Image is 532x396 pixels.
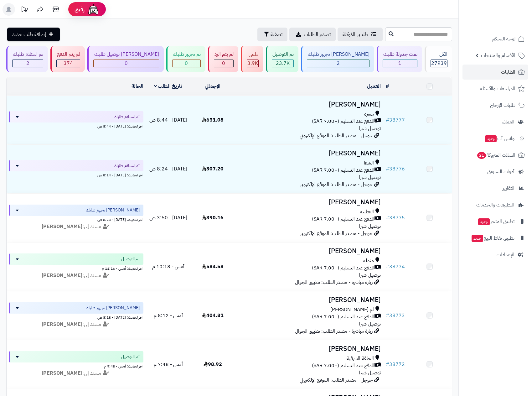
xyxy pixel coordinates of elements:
span: توصيل شبرا [359,125,381,132]
span: [PERSON_NAME] تجهيز طلبك [86,207,140,213]
span: توصيل شبرا [359,369,381,377]
div: مسند إلى: [4,321,148,328]
a: لوحة التحكم [462,31,528,46]
h3: [PERSON_NAME] [237,150,381,157]
div: تم تجهيز طلبك [172,51,201,58]
span: # [386,263,389,270]
div: 2 [307,60,369,67]
a: الإجمالي [205,82,220,90]
a: [PERSON_NAME] توصيل طلبك 0 [86,46,165,72]
span: الأقسام والمنتجات [481,51,515,60]
a: السلات المتروكة21 [462,148,528,163]
a: # [386,82,389,90]
span: جوجل - مصدر الطلب: الموقع الإلكتروني [300,230,373,237]
div: لم يتم الرد [214,51,234,58]
a: #38772 [386,361,405,368]
a: الكل27939 [423,46,453,72]
a: [PERSON_NAME] تجهيز طلبك 2 [300,46,375,72]
span: # [386,165,389,173]
div: 3851 [247,60,258,67]
div: اخر تحديث: أمس - 11:16 م [9,265,143,271]
span: المراجعات والأسئلة [480,84,515,93]
div: مسند إلى: [4,223,148,230]
span: وآتس آب [484,134,514,143]
span: جديد [472,235,483,242]
span: 404.81 [202,312,224,319]
h3: [PERSON_NAME] [237,345,381,352]
a: تحديثات المنصة [17,3,32,17]
span: زيارة مباشرة - مصدر الطلب: تطبيق الجوال [295,327,373,335]
span: العملاء [502,117,514,126]
span: جوجل - مصدر الطلب: الموقع الإلكتروني [300,181,373,188]
a: تم تجهيز طلبك 0 [165,46,207,72]
span: الطلبات [501,68,515,76]
span: [PERSON_NAME] تجهيز طلبك [86,305,140,311]
h3: [PERSON_NAME] [237,247,381,255]
a: الحالة [132,82,143,90]
span: الدفع عند التسليم (+7.00 SAR) [312,264,374,272]
span: تصدير الطلبات [304,31,331,38]
span: تم استلام طلبك [114,163,140,169]
span: جوجل - مصدر الطلب: الموقع الإلكتروني [300,132,373,139]
div: 374 [57,60,80,67]
span: 390.16 [202,214,224,221]
h3: [PERSON_NAME] [237,296,381,304]
span: تم استلام طلبك [114,114,140,120]
a: إضافة طلب جديد [7,28,60,41]
a: أدوات التسويق [462,164,528,179]
strong: [PERSON_NAME] [42,369,82,377]
h3: [PERSON_NAME] [237,101,381,108]
div: مسند إلى: [4,370,148,377]
a: العميل [367,82,381,90]
div: اخر تحديث: أمس - 9:48 م [9,362,143,369]
a: #38773 [386,312,405,319]
span: 23.7K [276,60,290,67]
span: 27939 [431,60,447,67]
a: تطبيق المتجرجديد [462,214,528,229]
a: #38775 [386,214,405,221]
div: 0 [214,60,233,67]
img: ai-face.png [87,3,100,16]
a: تم استلام طلبك 2 [5,46,49,72]
span: جديد [485,135,497,142]
div: 2 [13,60,43,67]
a: العملاء [462,114,528,129]
span: السلات المتروكة [477,151,515,159]
a: المراجعات والأسئلة [462,81,528,96]
div: 1 [383,60,417,67]
span: إضافة طلب جديد [12,31,46,38]
div: [PERSON_NAME] تجهيز طلبك [307,51,369,58]
span: 2 [337,60,340,67]
span: 0 [222,60,225,67]
span: الإعدادات [497,250,514,259]
span: # [386,116,389,124]
span: تم التوصيل [121,256,140,262]
span: # [386,361,389,368]
span: الدفع عند التسليم (+7.00 SAR) [312,118,374,125]
span: الدفع عند التسليم (+7.00 SAR) [312,313,374,320]
a: طلباتي المُوكلة [338,28,383,41]
a: الطلبات [462,65,528,80]
div: اخر تحديث: [DATE] - 8:24 ص [9,171,143,178]
span: الدفع عند التسليم (+7.00 SAR) [312,362,374,369]
a: تمت جدولة طلبك 1 [375,46,423,72]
span: 21 [477,152,486,159]
span: أمس - 10:18 م [152,263,184,270]
span: # [386,214,389,221]
span: 3.9K [247,60,258,67]
a: #38774 [386,263,405,270]
span: توصيل شبرا [359,222,381,230]
span: توصيل شبرا [359,320,381,328]
a: تطبيق نقاط البيعجديد [462,231,528,246]
strong: [PERSON_NAME] [42,320,82,328]
a: ملغي 3.9K [240,46,265,72]
span: تطبيق المتجر [478,217,514,226]
div: اخر تحديث: [DATE] - 8:44 ص [9,122,143,129]
a: التطبيقات والخدمات [462,197,528,212]
span: [DATE] - 8:24 ص [149,165,187,173]
span: أمس - 8:12 م [154,312,183,319]
span: 0 [185,60,188,67]
a: تاريخ الطلب [154,82,183,90]
span: جديد [478,218,490,225]
span: 374 [64,60,73,67]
